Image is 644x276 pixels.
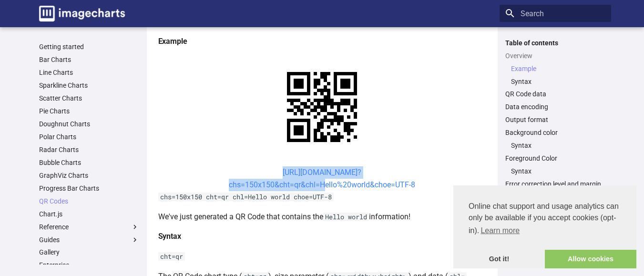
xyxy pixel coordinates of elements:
[39,133,139,141] a: Polar Charts
[39,171,139,180] a: GraphViz Charts
[505,51,605,60] a: Overview
[511,141,605,150] a: Syntax
[39,68,139,77] a: Line Charts
[158,193,334,201] code: chs=150x150 cht=qr chl=Hello world choe=UTF-8
[545,250,636,269] a: allow cookies
[505,154,605,163] a: Foreground Color
[39,42,139,51] a: Getting started
[39,158,139,167] a: Bubble Charts
[158,211,486,223] p: We've just generated a QR Code that contains the information!
[505,167,605,175] nav: Foreground Color
[158,230,486,243] h4: Syntax
[39,94,139,102] a: Scatter Charts
[505,102,605,111] a: Data encoding
[39,261,139,269] a: Enterprise
[39,145,139,154] a: Radar Charts
[479,224,521,238] a: learn more about cookies
[39,210,139,218] a: Chart.js
[500,39,611,189] nav: Table of contents
[158,35,486,48] h4: Example
[270,55,374,159] img: chart
[39,184,139,193] a: Progress Bar Charts
[39,107,139,115] a: Pie Charts
[39,120,139,128] a: Doughnut Charts
[39,197,139,205] a: QR Codes
[39,248,139,256] a: Gallery
[469,201,621,238] span: Online chat support and usage analytics can only be available if you accept cookies (opt-in).
[453,185,636,268] div: cookieconsent
[39,223,139,231] label: Reference
[39,81,139,90] a: Sparkline Charts
[505,64,605,86] nav: Overview
[505,128,605,137] a: Background color
[505,141,605,150] nav: Background color
[500,39,611,47] label: Table of contents
[505,90,605,98] a: QR Code data
[35,2,129,25] a: Image-Charts documentation
[229,168,415,189] a: [URL][DOMAIN_NAME]?chs=150x150&cht=qr&chl=Hello%20world&choe=UTF-8
[39,235,139,244] label: Guides
[39,55,139,64] a: Bar Charts
[511,77,605,86] a: Syntax
[158,252,185,261] code: cht=qr
[505,115,605,124] a: Output format
[500,5,611,22] input: Search
[323,213,369,221] code: Hello world
[39,6,125,21] img: logo
[453,250,545,269] a: dismiss cookie message
[505,180,605,188] a: Error correction level and margin
[511,64,605,73] a: Example
[511,167,605,175] a: Syntax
